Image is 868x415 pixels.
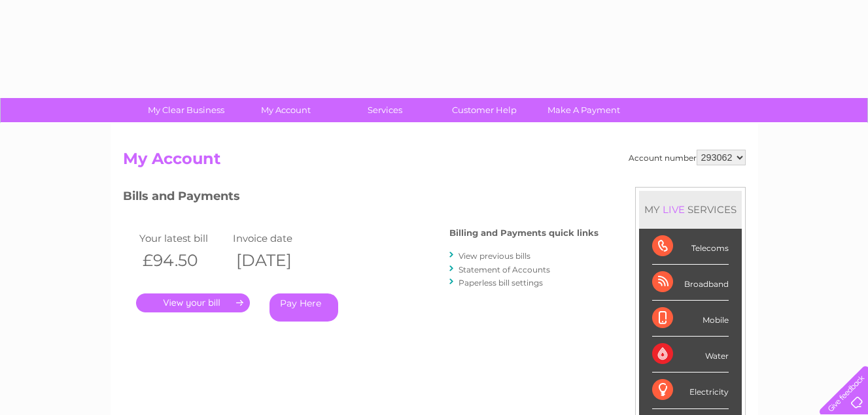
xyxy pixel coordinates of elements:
a: . [136,293,250,312]
div: LIVE [660,203,687,216]
div: Telecoms [652,229,729,265]
h3: Bills and Payments [123,187,599,210]
a: Pay Here [269,293,338,322]
td: Your latest bill [136,229,230,247]
th: [DATE] [230,247,324,274]
a: Customer Help [430,98,538,122]
a: Statement of Accounts [459,265,550,274]
h4: Billing and Payments quick links [449,228,599,238]
a: Paperless bill settings [459,278,543,288]
div: Water [652,337,729,373]
a: My Account [232,98,339,122]
h2: My Account [123,150,746,174]
th: £94.50 [136,247,230,274]
div: Account number [629,150,746,165]
a: Make A Payment [530,98,638,122]
div: MY SERVICES [639,191,742,228]
div: Mobile [652,301,729,337]
a: Services [331,98,439,122]
a: My Clear Business [132,98,240,122]
div: Broadband [652,265,729,301]
td: Invoice date [230,229,324,247]
a: View previous bills [459,251,530,261]
div: Electricity [652,373,729,408]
